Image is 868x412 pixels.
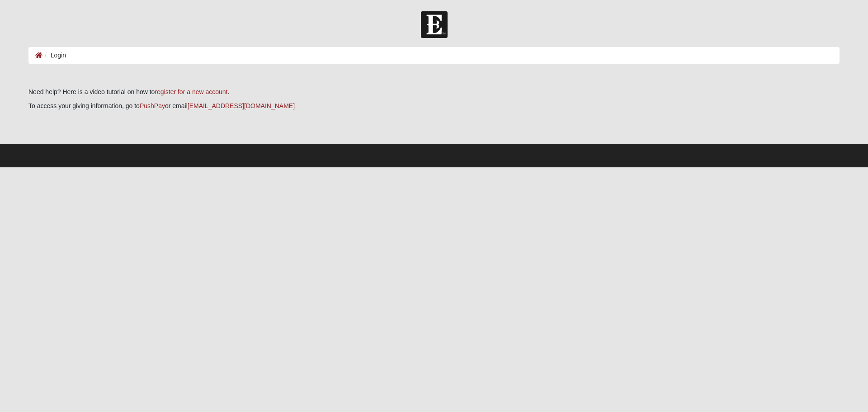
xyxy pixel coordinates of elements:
[140,102,165,109] a: PushPay
[155,88,227,95] a: register for a new account
[42,51,66,60] li: Login
[188,102,295,109] a: [EMAIL_ADDRESS][DOMAIN_NAME]
[421,11,448,38] img: Church of Eleven22 Logo
[28,101,840,111] p: To access your giving information, go to or email
[28,87,840,97] p: Need help? Here is a video tutorial on how to .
